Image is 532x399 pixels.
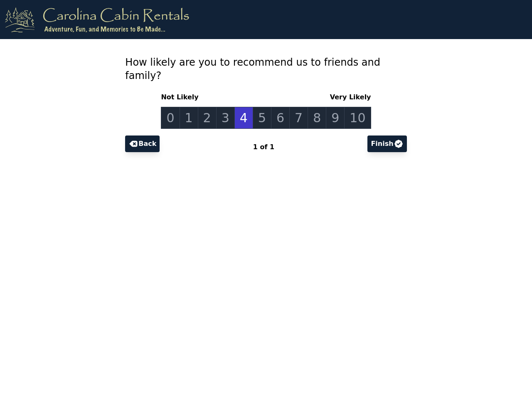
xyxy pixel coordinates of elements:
[289,107,308,129] a: 7
[326,107,345,129] a: 9
[198,107,217,129] a: 2
[125,57,380,81] span: How likely are you to recommend us to friends and family?
[367,135,406,152] button: Finish
[234,107,253,129] a: 4
[125,135,160,152] button: Back
[271,107,290,129] a: 6
[180,107,198,129] a: 1
[253,107,271,129] a: 5
[216,107,235,129] a: 3
[344,107,371,129] a: 10
[327,92,371,102] span: Very Likely
[308,107,326,129] a: 8
[5,7,189,32] img: logo.png
[161,92,202,102] span: Not Likely
[161,107,180,129] a: 0
[253,143,274,151] span: 1 of 1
